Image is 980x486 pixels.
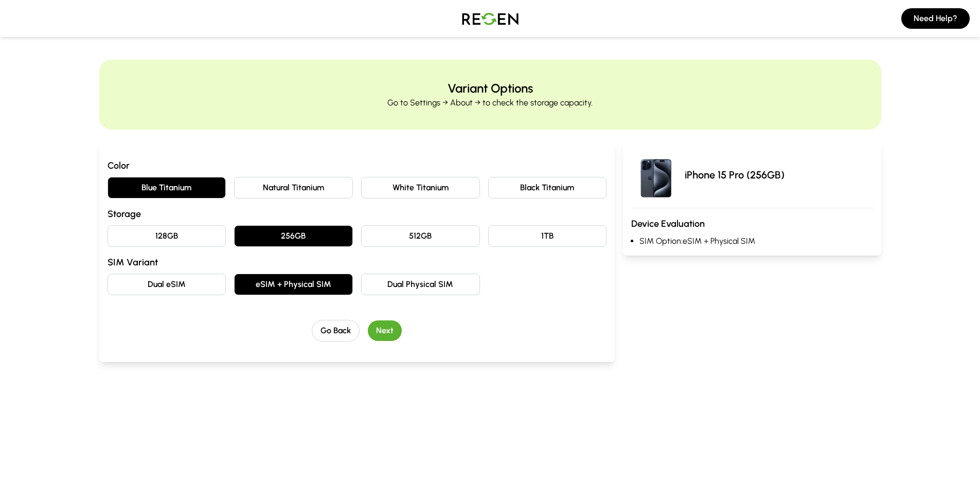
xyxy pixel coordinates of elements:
[361,225,480,247] button: 512GB
[387,97,593,109] p: Go to Settings → About → to check the storage capacity.
[454,4,526,33] img: Logo
[108,207,607,221] h3: Storage
[108,177,226,199] button: Blue Titanium
[488,177,607,199] button: Black Titanium
[685,168,785,182] p: iPhone 15 Pro (256GB)
[639,235,872,247] li: SIM Option: eSIM + Physical SIM
[108,225,226,247] button: 128GB
[361,177,480,199] button: White Titanium
[108,255,607,269] h3: SIM Variant
[901,8,970,29] button: Need Help?
[234,225,353,247] button: 256GB
[361,274,480,295] button: Dual Physical SIM
[234,274,353,295] button: eSIM + Physical SIM
[108,274,226,295] button: Dual eSIM
[448,80,533,97] h2: Variant Options
[631,217,872,231] h3: Device Evaluation
[368,320,402,341] button: Next
[488,225,607,247] button: 1TB
[312,320,360,341] button: Go Back
[234,177,353,199] button: Natural Titanium
[108,158,607,173] h3: Color
[631,150,681,200] img: iPhone 15 Pro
